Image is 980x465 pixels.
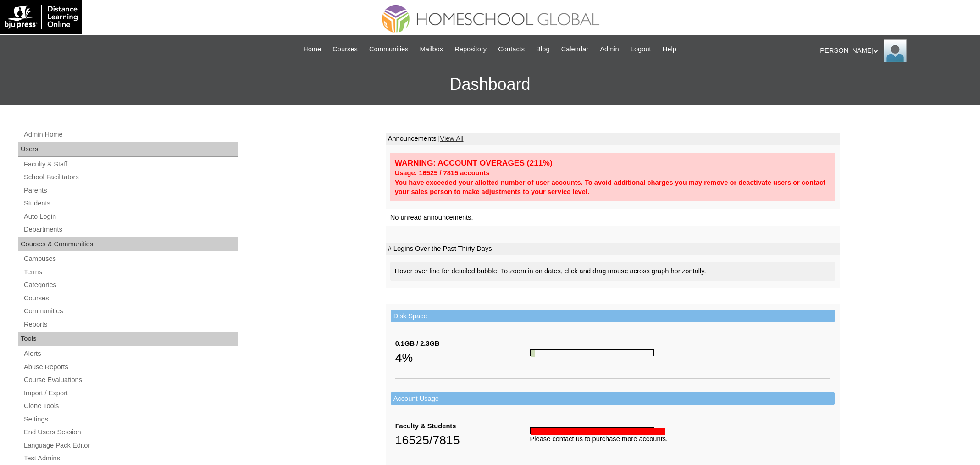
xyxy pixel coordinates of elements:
img: logo-white.png [5,5,78,29]
a: Contacts [493,44,529,55]
a: End Users Session [23,426,238,438]
a: Students [23,198,238,209]
img: Ariane Ebuen [884,39,907,62]
a: Communities [23,305,238,317]
span: Communities [369,44,409,55]
a: Logout [626,44,656,55]
a: Language Pack Editor [23,440,238,451]
div: Users [18,142,238,157]
a: Clone Tools [23,400,238,412]
a: Campuses [23,253,238,265]
a: Settings [23,414,238,425]
span: Calendar [561,44,588,55]
div: 0.1GB / 2.3GB [395,339,530,349]
a: School Facilitators [23,172,238,183]
a: Repository [450,44,491,55]
a: Categories [23,279,238,291]
td: No unread announcements. [386,209,840,226]
a: Import / Export [23,387,238,399]
div: You have exceeded your allotted number of user accounts. To avoid additional charges you may remo... [395,178,831,197]
span: Blog [536,44,549,55]
span: Logout [631,44,651,55]
span: Contacts [498,44,525,55]
span: Courses [332,44,358,55]
span: Home [303,44,321,55]
a: Admin Home [23,129,238,140]
a: Test Admins [23,453,238,464]
a: Mailbox [415,44,448,55]
span: Admin [600,44,619,55]
h3: Dashboard [5,64,975,105]
strong: Usage: 16525 / 7815 accounts [395,169,490,177]
a: Courses [328,44,362,55]
div: 4% [395,349,530,367]
div: 16525/7815 [395,431,530,449]
div: WARNING: ACCOUNT OVERAGES (211%) [395,158,831,168]
a: Admin [595,44,624,55]
span: Repository [454,44,487,55]
a: Help [658,44,681,55]
a: Calendar [557,44,593,55]
td: Account Usage [391,392,835,405]
a: Auto Login [23,211,238,222]
a: Terms [23,266,238,278]
a: Reports [23,319,238,330]
div: Hover over line for detailed bubble. To zoom in on dates, click and drag mouse across graph horiz... [390,262,835,281]
a: Faculty & Staff [23,159,238,170]
a: Blog [532,44,554,55]
td: Announcements | [386,133,840,145]
a: Course Evaluations [23,374,238,386]
a: Courses [23,293,238,304]
a: Parents [23,185,238,196]
a: Communities [365,44,413,55]
span: Help [663,44,676,55]
div: Tools [18,332,238,346]
a: Departments [23,224,238,235]
a: View All [440,135,463,142]
div: [PERSON_NAME] [818,39,971,62]
td: Disk Space [391,310,835,323]
a: Alerts [23,348,238,360]
a: Home [299,44,326,55]
div: Courses & Communities [18,237,238,252]
div: Faculty & Students [395,421,530,431]
span: Mailbox [420,44,443,55]
td: # Logins Over the Past Thirty Days [386,243,840,255]
div: Please contact us to purchase more accounts. [530,434,830,444]
a: Abuse Reports [23,361,238,373]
